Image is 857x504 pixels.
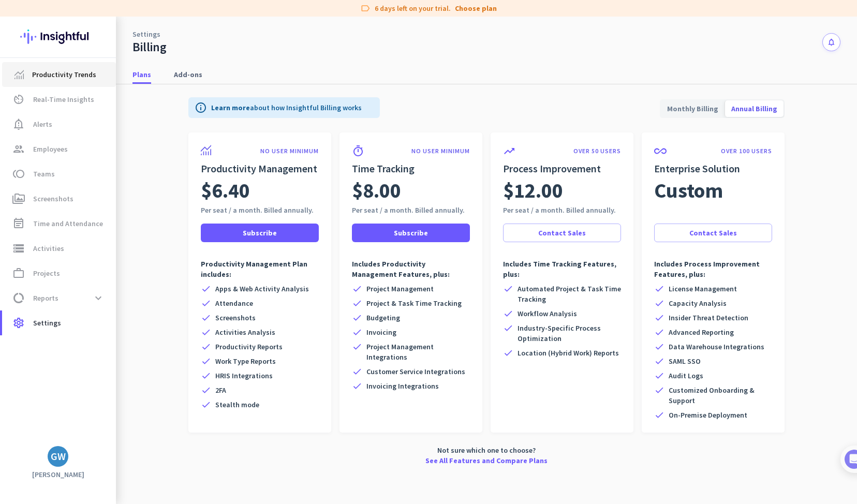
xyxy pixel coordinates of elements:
span: Productivity Reports [215,342,283,352]
div: Manual Installation of Insightful on macOS [15,218,192,248]
span: $12.00 [503,176,563,205]
span: Custom [654,176,723,205]
div: GW [51,451,66,462]
span: Apps & Web Activity Analysis [215,284,309,294]
a: menu-itemProductivity Trends [2,62,116,87]
span: Productivity Trends [32,68,96,81]
span: $6.40 [201,176,250,205]
i: data_usage [12,292,25,304]
span: Location (Hybrid Work) Reports [518,348,619,358]
a: tollTeams [2,161,116,186]
div: Profile image for Anastasia [130,17,151,37]
i: timer [352,145,364,157]
img: logo [21,21,90,35]
div: Per seat / a month. Billed annually. [352,205,470,215]
p: Productivity Management Plan includes: [201,259,319,279]
span: Search for help [21,149,84,160]
i: group [12,143,25,155]
img: product-icon [201,145,211,155]
a: Choose plan [455,3,497,13]
i: check [503,323,513,333]
span: Invoicing [366,327,396,337]
i: trending_up [503,145,515,157]
button: Help [104,323,155,364]
button: Contact Sales [654,224,772,242]
span: $8.00 [352,176,401,205]
span: Settings [33,317,61,329]
i: av_timer [12,93,25,106]
span: License Management [669,284,737,294]
i: check [201,399,211,410]
span: Messages [60,349,96,356]
span: Contact Sales [689,228,737,238]
i: notifications [827,38,836,47]
i: perm_media [12,192,25,205]
span: Home [14,349,37,356]
i: check [352,284,362,294]
i: check [201,284,211,294]
span: Not sure which one to choose? [437,445,536,455]
div: Insightful App Installation: Add Employees and Devices [15,188,192,218]
span: Project Management [366,284,434,294]
span: Workflow Analysis [518,308,577,319]
span: Employees [33,143,68,155]
span: Subscribe [243,228,277,238]
a: event_noteTime and Attendance [2,211,116,236]
div: Send us a message [21,307,173,318]
button: Subscribe [201,224,319,242]
i: check [654,313,664,323]
p: NO USER MINIMUM [260,147,319,155]
span: Real-Time Insights [33,93,94,106]
i: check [352,342,362,352]
a: perm_mediaScreenshots [2,186,116,211]
i: check [352,381,362,391]
span: Monthly Billing [661,96,725,121]
i: check [201,385,211,395]
i: settings [12,317,25,329]
span: Help [121,349,138,356]
p: OVER 50 USERS [573,147,621,155]
div: Per seat / a month. Billed annually. [201,205,319,215]
p: about how Insightful Billing works [211,102,362,113]
div: Billing [132,39,167,55]
i: all_inclusive [654,145,667,157]
i: check [201,342,211,352]
i: check [654,410,664,420]
i: check [503,308,513,319]
i: info [195,101,207,114]
img: menu-item [14,70,24,79]
i: check [201,327,211,337]
h2: Enterprise Solution [654,161,772,176]
div: We'll be back online [DATE] [21,318,173,329]
span: SAML SSO [669,356,701,366]
span: Customer Service Integrations [366,366,465,377]
a: work_outlineProjects [2,261,116,286]
span: Work Type Reports [215,356,276,366]
a: Learn more [211,103,250,112]
i: check [654,356,664,366]
span: Time and Attendance [33,217,103,230]
span: Industry-Specific Process Optimization [518,323,621,344]
div: Manual Installation of Insightful on macOS [21,222,173,244]
i: check [503,284,513,294]
div: Insightful App Installation: Add Employees and Devices [21,192,173,214]
i: label [360,3,371,13]
i: check [654,298,664,308]
button: expand_more [89,289,108,307]
span: Annual Billing [725,96,784,121]
a: See All Features and Compare Plans [425,455,548,466]
span: Plans [132,69,151,80]
span: Advanced Reporting [669,327,734,337]
i: check [201,370,211,381]
p: NO USER MINIMUM [411,147,470,155]
span: On-Premise Deployment [669,410,747,420]
span: Budgeting [366,313,400,323]
span: HRIS Integrations [215,370,273,381]
i: event_note [12,217,25,230]
span: Audit Logs [669,370,703,381]
p: Includes Productivity Management Features, plus: [352,259,470,279]
button: Tasks [155,323,207,364]
span: Customized Onboarding & Support [669,385,772,406]
button: Contact Sales [503,224,621,242]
